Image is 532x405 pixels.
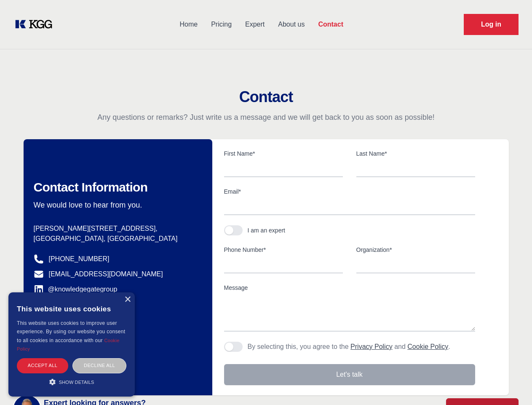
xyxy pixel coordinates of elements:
a: Contact [311,13,350,35]
a: Cookie Policy [407,343,448,350]
span: This website uses cookies to improve user experience. By using our website you consent to all coo... [17,320,125,343]
label: Last Name* [356,149,475,158]
label: Organization* [356,246,475,254]
div: This website uses cookies [17,299,126,319]
a: [EMAIL_ADDRESS][DOMAIN_NAME] [49,269,163,279]
a: [PHONE_NUMBER] [49,254,110,264]
div: I am an expert [248,226,286,235]
label: First Name* [224,149,343,158]
a: Home [173,13,204,35]
label: Email* [224,187,475,196]
div: Decline all [72,358,126,373]
h2: Contact [10,89,522,105]
a: Cookie Policy [17,338,120,351]
label: Message [224,283,475,292]
a: About us [271,13,311,35]
a: KOL Knowledge Platform: Talk to Key External Experts (KEE) [13,18,59,31]
div: Accept all [17,358,68,373]
a: Pricing [204,13,238,35]
span: Show details [59,380,94,385]
a: Privacy Policy [350,343,393,350]
p: Any questions or remarks? Just write us a message and we will get back to you as soon as possible! [10,112,522,122]
a: Expert [238,13,271,35]
div: Show details [17,378,126,386]
p: We would love to hear from you. [34,200,199,210]
button: Let's talk [224,364,475,385]
h2: Contact Information [34,180,199,195]
div: Close [124,297,131,303]
p: By selecting this, you agree to the and . [248,342,450,352]
p: [GEOGRAPHIC_DATA], [GEOGRAPHIC_DATA] [34,234,199,244]
p: [PERSON_NAME][STREET_ADDRESS], [34,224,199,234]
label: Phone Number* [224,246,343,254]
a: @knowledgegategroup [34,284,118,294]
a: Request Demo [464,14,519,35]
iframe: Chat Widget [490,364,532,405]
